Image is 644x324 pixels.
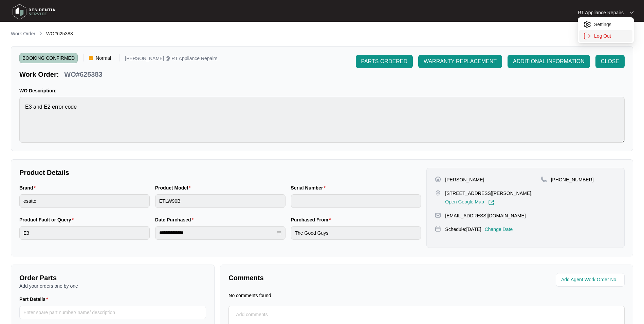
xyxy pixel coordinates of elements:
img: user-pin [435,176,441,182]
label: Product Model [155,184,194,191]
img: map-pin [541,176,547,182]
p: Work Order [11,30,35,37]
p: [STREET_ADDRESS][PERSON_NAME], [445,190,533,197]
p: Order Parts [19,273,206,283]
p: Settings [594,21,628,28]
input: Date Purchased [159,229,275,236]
label: Serial Number [291,184,328,191]
span: BOOKING CONFIRMED [19,53,78,63]
span: Normal [93,53,114,63]
span: CLOSE [601,57,619,66]
label: Date Purchased [155,216,196,223]
p: Schedule: [DATE] [445,226,481,233]
span: PARTS ORDERED [361,57,407,66]
input: Product Model [155,194,286,208]
input: Part Details [19,306,206,319]
img: map-pin [435,212,441,218]
a: Open Google Map [445,199,494,205]
input: Add Agent Work Order No. [561,276,621,284]
label: Purchased From [291,216,334,223]
span: ADDITIONAL INFORMATION [513,57,585,66]
span: WARRANTY REPLACEMENT [424,57,497,66]
img: dropdown arrow [630,11,634,14]
img: Link-External [488,199,494,205]
img: Vercel Logo [89,56,93,60]
span: WO#625383 [46,31,73,36]
p: [EMAIL_ADDRESS][DOMAIN_NAME] [445,212,526,219]
p: Comments [228,273,422,283]
p: RT Appliance Repairs [578,9,624,16]
p: Add your orders one by one [19,283,206,289]
a: Work Order [10,30,37,38]
button: ADDITIONAL INFORMATION [508,55,590,68]
img: residentia service logo [10,2,58,22]
img: settings icon [583,32,591,40]
p: [PHONE_NUMBER] [551,176,594,183]
label: Part Details [19,296,51,303]
input: Purchased From [291,226,421,240]
button: CLOSE [595,55,625,68]
p: Product Details [19,168,421,177]
input: Serial Number [291,194,421,208]
button: WARRANTY REPLACEMENT [418,55,502,68]
input: Product Fault or Query [19,226,150,240]
p: Work Order: [19,70,59,79]
textarea: E3 and E2 error code [19,97,625,143]
input: Brand [19,194,150,208]
p: Log Out [594,33,628,39]
img: chevron-right [38,31,43,36]
label: Product Fault or Query [19,216,76,223]
label: Brand [19,184,38,191]
p: WO#625383 [64,70,102,79]
p: [PERSON_NAME] [445,176,484,183]
p: Change Date [485,226,513,233]
img: settings icon [583,20,591,29]
img: map-pin [435,226,441,232]
p: [PERSON_NAME] @ RT Appliance Repairs [125,56,217,63]
img: map-pin [435,190,441,196]
p: WO Description: [19,87,625,94]
p: No comments found [228,292,271,299]
button: PARTS ORDERED [356,55,413,68]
